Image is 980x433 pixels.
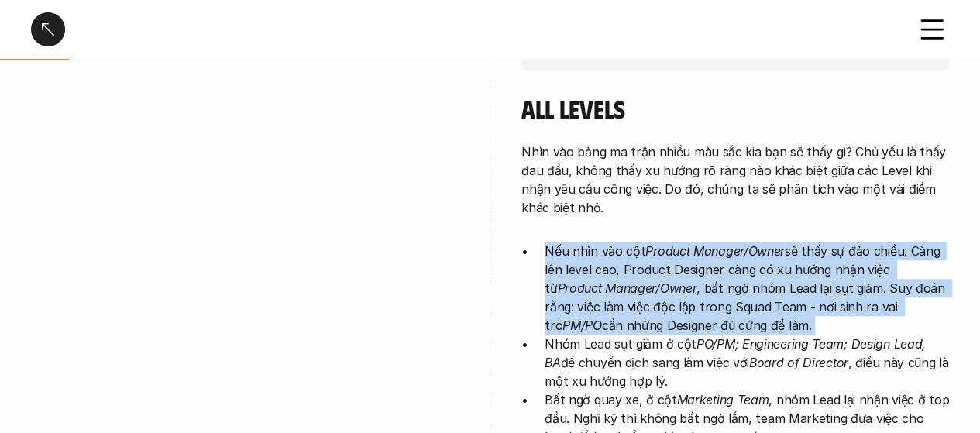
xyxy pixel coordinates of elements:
[521,143,949,217] p: Nhìn vào bảng ma trận nhiều màu sắc kia bạn sẽ thấy gì? Chủ yếu là thấy đau đầu, không thấy xu hư...
[557,280,696,296] em: Product Manager/Owner
[749,355,848,370] em: Board of Director
[545,335,949,390] p: Nhóm Lead sụt giảm ở cột để chuyển dịch sang làm việc với , điều này cũng là một xu hướng hợp lý.
[545,242,949,335] p: Nếu nhìn vào cột sẽ thấy sự đảo chiều: Càng lên level cao, Product Designer càng có xu hướng nhận...
[521,94,949,123] h4: All levels
[645,243,785,259] em: Product Manager/Owner
[562,318,602,333] em: PM/PO
[545,336,929,370] em: PO/PM; Engineering Team; Design Lead, BA
[676,392,769,407] em: Marketing Team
